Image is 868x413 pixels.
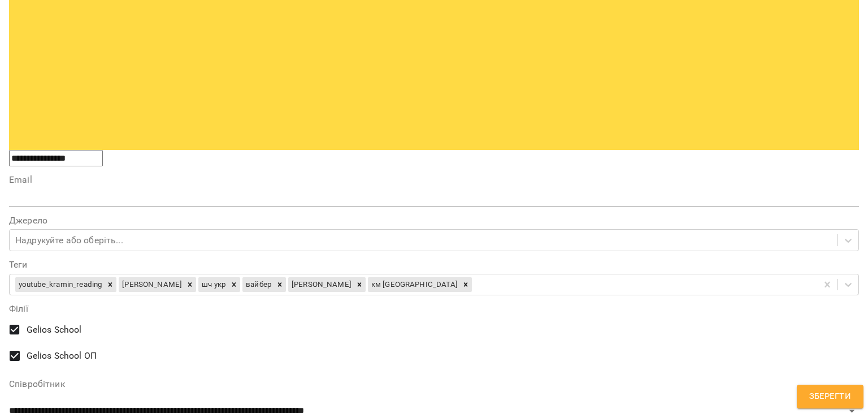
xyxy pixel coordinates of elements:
[9,260,859,269] label: Теги
[9,380,859,389] label: Співробітник
[242,277,274,292] div: вайбер
[288,277,353,292] div: [PERSON_NAME]
[198,277,228,292] div: шч укр
[368,277,459,292] div: км [GEOGRAPHIC_DATA]
[9,304,859,313] label: Філії
[27,349,97,363] span: Gelios School ОП
[15,277,104,292] div: youtube_kramin_reading
[27,323,82,337] span: Gelios School
[9,175,859,184] label: Email
[9,216,859,225] label: Джерело
[119,277,184,292] div: [PERSON_NAME]
[15,234,123,247] div: Надрукуйте або оберіть...
[809,389,851,404] span: Зберегти
[797,385,863,408] button: Зберегти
